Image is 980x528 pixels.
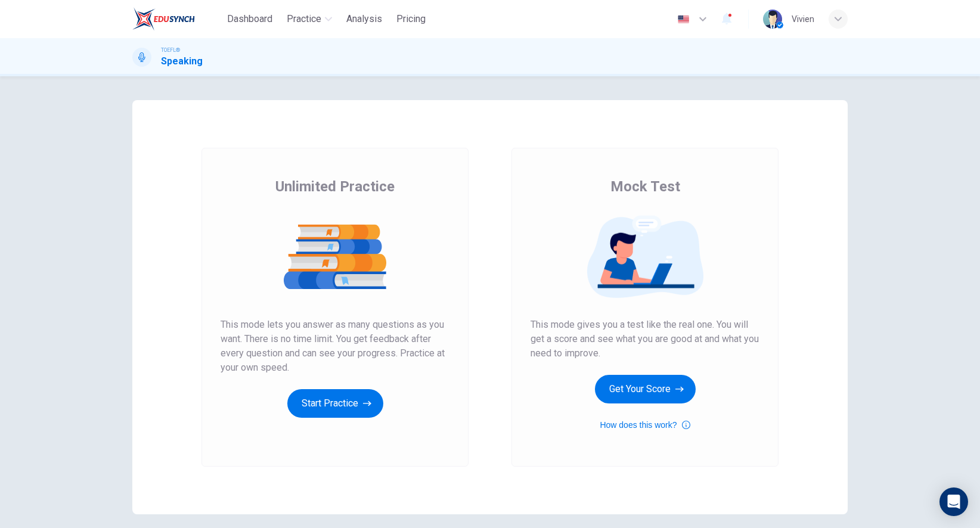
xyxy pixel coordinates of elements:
[342,8,387,30] button: Analysis
[221,318,449,375] span: This mode lets you answer as many questions as you want. There is no time limit. You get feedback...
[792,12,814,26] div: Vivien
[392,8,430,30] button: Pricing
[132,7,222,31] a: EduSynch logo
[282,8,337,30] button: Practice
[346,12,382,26] span: Analysis
[287,12,321,26] span: Practice
[600,418,690,432] button: How does this work?
[396,12,426,26] span: Pricing
[132,7,195,31] img: EduSynch logo
[939,487,968,516] div: Open Intercom Messenger
[595,375,696,403] button: Get Your Score
[763,10,782,29] img: Profile picture
[275,177,395,196] span: Unlimited Practice
[222,8,277,30] button: Dashboard
[161,46,180,54] span: TOEFL®
[161,54,203,69] h1: Speaking
[676,15,691,24] img: en
[227,12,272,26] span: Dashboard
[531,318,759,361] span: This mode gives you a test like the real one. You will get a score and see what you are good at a...
[287,389,383,418] button: Start Practice
[610,177,680,196] span: Mock Test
